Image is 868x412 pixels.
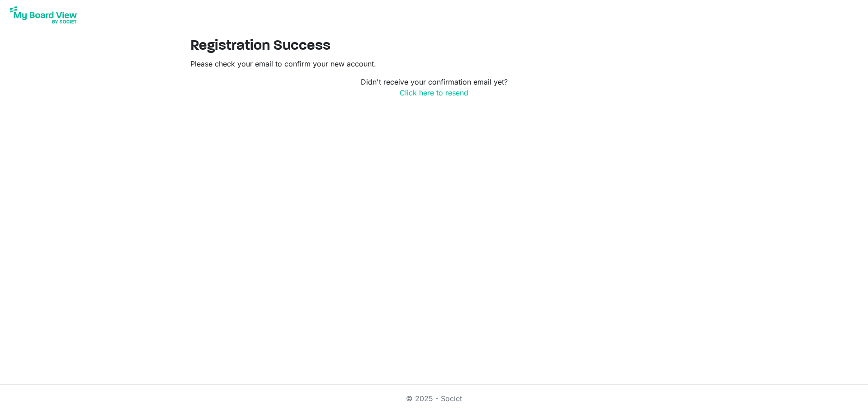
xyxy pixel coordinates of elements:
a: © 2025 - Societ [406,394,462,403]
h2: Registration Success [190,38,678,55]
img: My Board View Logo [7,4,80,26]
p: Please check your email to confirm your new account. [190,58,678,69]
p: Didn't receive your confirmation email yet? [190,76,678,98]
a: Click here to resend [400,88,468,97]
